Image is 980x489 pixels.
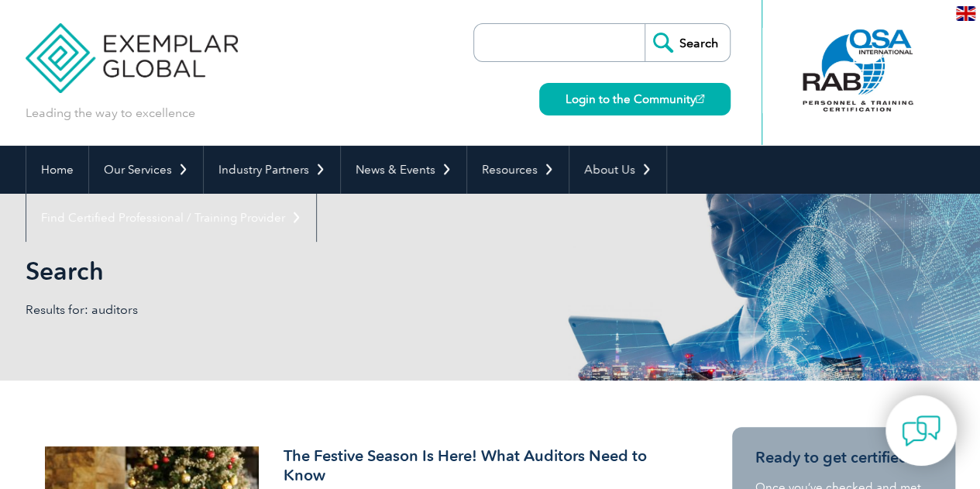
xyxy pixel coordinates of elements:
[696,95,704,103] img: open_square.png
[341,146,466,194] a: News & Events
[645,24,730,61] input: Search
[956,6,975,21] img: en
[569,146,666,194] a: About Us
[89,146,203,194] a: Our Services
[902,412,940,450] img: contact-chat.png
[26,105,195,122] p: Leading the way to excellence
[755,448,932,467] h3: Ready to get certified?
[204,146,340,194] a: Industry Partners
[26,256,621,286] h1: Search
[539,83,731,115] a: Login to the Community
[26,146,88,194] a: Home
[467,146,569,194] a: Resources
[284,446,651,485] h3: The Festive Season Is Here! What Auditors Need to Know
[26,194,316,242] a: Find Certified Professional / Training Provider
[26,301,490,319] p: Results for: auditors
